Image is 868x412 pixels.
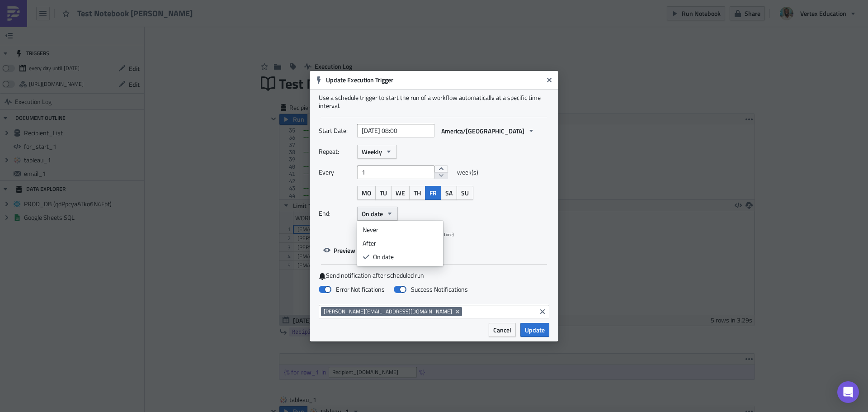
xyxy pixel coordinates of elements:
span: FR [429,188,437,198]
button: Clear selected items [537,306,548,317]
button: Update [520,323,549,337]
span: (UTC time) [434,231,454,237]
button: Remove Tag [454,307,462,316]
button: Close [542,73,556,87]
div: After [363,239,438,248]
span: TU [380,188,387,198]
span: MO [362,188,371,198]
button: TU [375,186,392,200]
button: Weekly [357,145,397,159]
label: Start Date: [319,124,353,137]
p: Please see the attached image for a summary of and . If there are any issues with the report, ple... [4,14,453,28]
button: America/[GEOGRAPHIC_DATA] [437,124,539,138]
span: Update [525,325,545,335]
button: TH [409,186,425,200]
button: On date [357,207,398,221]
span: America/[GEOGRAPHIC_DATA] [441,126,524,136]
label: End: [319,207,353,220]
label: Repeat: [319,145,353,158]
label: Error Notifications [319,285,385,294]
div: On date [373,252,438,261]
label: Every [319,166,353,179]
p: This metric measures the percentage of students who have been absent for more than 10% of the tot... [4,80,453,102]
button: FR [425,186,441,200]
button: SU [457,186,473,200]
span: SU [461,188,469,198]
button: SA [441,186,457,200]
div: Open Intercom Messenger [837,381,859,403]
button: MO [357,186,376,200]
button: Cancel [489,323,516,337]
body: Rich Text Area. Press ALT-0 for help. [4,4,453,102]
span: Preview next scheduled runs [334,246,413,255]
h3: Key Metrics [4,39,453,48]
button: decrement [434,172,448,179]
strong: Year-To-Date Chronic Absenteeism: [4,80,111,87]
strong: Average Daily Attendance (ADA) [140,14,237,21]
span: Weekly [362,147,382,156]
span: WE [396,188,405,198]
span: [PERSON_NAME][EMAIL_ADDRESS][DOMAIN_NAME] [324,308,452,315]
span: TH [414,188,421,198]
label: Success Notifications [394,285,468,294]
button: Preview next scheduled runs [319,243,417,257]
span: Cancel [493,325,511,335]
span: SA [445,188,453,198]
div: Use a schedule trigger to start the run of a workflow automatically at a specific time interval. [319,94,549,110]
strong: Year-To-Date (YTD) Chronic Absenteeism [248,14,372,21]
p: This metric measures the percentage of enrolled students who attend school each day, averaged ove... [4,56,453,77]
div: Never [363,225,438,234]
input: YYYY-MM-DD HH:mm [357,124,434,137]
span: On date [362,209,383,218]
button: WE [391,186,410,200]
span: week(s) [457,166,478,179]
button: increment [434,166,448,173]
label: Send notification after scheduled run [319,271,549,280]
h6: Update Execution Trigger [326,76,543,84]
strong: Average Daily Attendance (ADA): [4,56,103,63]
p: Hello Everyone, [4,4,453,11]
